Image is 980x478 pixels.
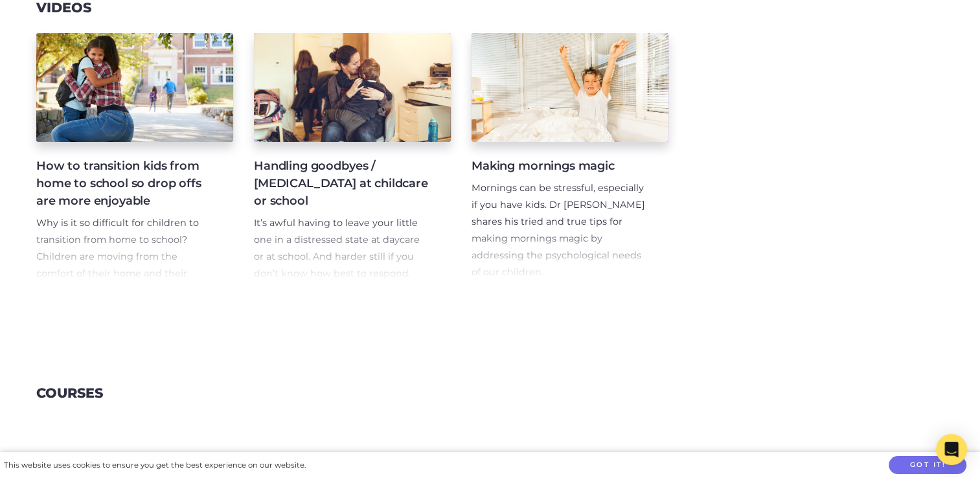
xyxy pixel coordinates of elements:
[254,157,430,210] h4: Handling goodbyes / [MEDICAL_DATA] at childcare or school
[36,33,233,282] a: How to transition kids from home to school so drop offs are more enjoyable Why is it so difficult...
[936,434,967,465] div: Open Intercom Messenger
[36,385,103,402] h3: Courses
[889,456,966,475] button: Got it!
[254,215,430,433] p: It’s awful having to leave your little one in a distressed state at daycare or at school. And har...
[254,33,451,282] a: Handling goodbyes / [MEDICAL_DATA] at childcare or school It’s awful having to leave your little ...
[472,157,648,175] h4: Making mornings magic
[472,182,645,278] span: Mornings can be stressful, especially if you have kids. Dr [PERSON_NAME] shares his tried and tru...
[36,215,212,332] p: Why is it so difficult for children to transition from home to school? Children are moving from t...
[36,157,212,210] h4: How to transition kids from home to school so drop offs are more enjoyable
[4,459,306,472] div: This website uses cookies to ensure you get the best experience on our website.
[472,33,668,282] a: Making mornings magic Mornings can be stressful, especially if you have kids. Dr [PERSON_NAME] sh...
